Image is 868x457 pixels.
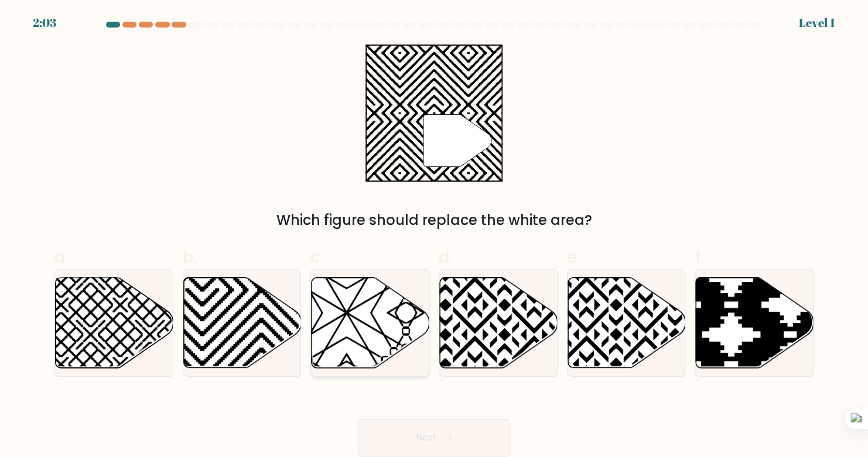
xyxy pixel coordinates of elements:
[695,245,703,268] span: f.
[567,245,580,268] span: e.
[310,245,323,268] span: c.
[54,245,69,268] span: a.
[183,245,197,268] span: b.
[358,419,510,456] button: Next
[33,14,56,32] div: 2:03
[61,210,807,231] div: Which figure should replace the white area?
[439,245,453,268] span: d.
[423,114,491,166] g: "
[799,14,835,32] div: Level 1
